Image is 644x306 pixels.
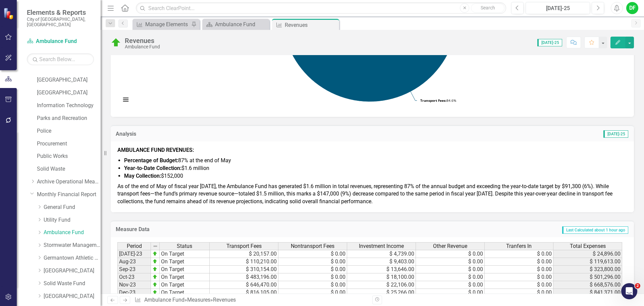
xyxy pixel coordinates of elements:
a: Information Technology [37,102,101,110]
td: $ 22,106.00 [347,281,416,289]
a: Manage Elements [134,20,190,29]
div: Revenues [125,37,160,44]
a: Procurement [37,140,101,148]
button: [DATE]-25 [526,2,590,14]
td: $ 4,739.00 [347,250,416,258]
button: Search [471,3,504,13]
a: Utility Fund [44,216,101,224]
a: Ambulance Fund [144,297,184,303]
span: $1.6 million [124,165,209,171]
td: $ 0.00 [485,281,553,289]
a: General Fund [44,204,101,211]
div: Revenues [285,21,337,29]
td: $ 0.00 [278,289,347,297]
input: Search Below... [27,53,94,65]
td: $ 0.00 [416,289,485,297]
td: Oct-23 [117,273,151,281]
a: [GEOGRAPHIC_DATA] [37,89,101,97]
img: zOikAAAAAElFTkSuQmCC [152,290,158,295]
button: View chart menu, Chart [121,95,130,104]
td: $ 25,266.00 [347,289,416,297]
td: $ 310,154.00 [210,266,278,273]
td: Nov-23 [117,281,151,289]
span: Other Revenue [433,243,467,249]
strong: Year-to-Date Collection: [124,165,181,171]
span: Investment Income [359,243,404,249]
td: On Target [160,281,210,289]
td: [DATE]-23 [117,250,151,258]
div: » » [135,296,367,304]
small: City of [GEOGRAPHIC_DATA], [GEOGRAPHIC_DATA] [27,16,94,28]
iframe: Intercom live chat [621,283,637,299]
td: Sep-23 [117,266,151,273]
td: $ 0.00 [278,273,347,281]
span: 2 [635,283,640,289]
strong: May Collection: [124,173,161,179]
div: DF [626,2,638,14]
td: $ 13,646.00 [347,266,416,273]
a: Ambulance Fund [27,38,94,45]
td: $ 18,100.00 [347,273,416,281]
a: Stormwater Management Fund [44,242,101,249]
span: Total Expenses [570,243,606,249]
a: Measures [187,297,210,303]
td: $ 0.00 [416,258,485,266]
span: Search [481,5,495,10]
h3: Measure Data [116,226,288,232]
td: $ 0.00 [278,250,347,258]
td: $ 0.00 [416,266,485,273]
td: $ 646,470.00 [210,281,278,289]
a: Germantown Athletic Club [44,254,101,262]
a: Parks and Recreation [37,115,101,122]
img: On Target [111,37,121,48]
td: $ 0.00 [485,289,553,297]
span: Last Calculated about 1 hour ago [562,226,628,234]
a: [GEOGRAPHIC_DATA] [44,267,101,275]
td: $ 323,800.00 [553,266,622,273]
td: $ 0.00 [278,281,347,289]
text: 84.6% [420,98,456,103]
span: [DATE]-25 [603,130,628,138]
h3: Analysis [116,131,344,137]
td: $ 20,157.00 [210,250,278,258]
a: Solid Waste [37,165,101,173]
td: $ 501,296.00 [553,273,622,281]
td: $ 0.00 [416,281,485,289]
a: Public Works [37,152,101,160]
span: As of the end of May of fiscal year [DATE], the Ambulance Fund has generated $1.6 million in tota... [117,183,612,205]
div: Ambulance Fund [125,44,160,49]
td: $ 9,403.00 [347,258,416,266]
span: Elements & Reports [27,8,94,16]
span: $152,000 [124,173,183,179]
td: $ 0.00 [416,273,485,281]
span: Nontransport Fees [291,243,334,249]
td: $ 119,613.00 [553,258,622,266]
div: Manage Elements [145,20,190,29]
div: Revenues [213,297,236,303]
td: Aug-23 [117,258,151,266]
span: [DATE]-25 [537,39,562,46]
td: $ 0.00 [485,266,553,273]
a: [GEOGRAPHIC_DATA] [37,76,101,84]
td: On Target [160,266,210,273]
input: Search ClearPoint... [136,2,506,14]
td: $ 0.00 [485,258,553,266]
a: Ambulance Fund [44,229,101,236]
span: 87% at the end of May [124,157,231,164]
div: Ambulance Fund [215,20,268,29]
span: Status [177,243,192,249]
a: [GEOGRAPHIC_DATA] [44,293,101,300]
img: zOikAAAAAElFTkSuQmCC [152,266,158,272]
td: On Target [160,250,210,258]
td: Dec-23 [117,289,151,297]
td: $ 24,896.00 [553,250,622,258]
a: Solid Waste Fund [44,280,101,288]
td: $ 483,196.00 [210,273,278,281]
img: zOikAAAAAElFTkSuQmCC [152,282,158,287]
span: Tranfers In [506,243,532,249]
td: On Target [160,258,210,266]
td: On Target [160,273,210,281]
td: $ 0.00 [278,266,347,273]
tspan: Transport Fees: [420,98,446,103]
img: ClearPoint Strategy [3,8,15,19]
